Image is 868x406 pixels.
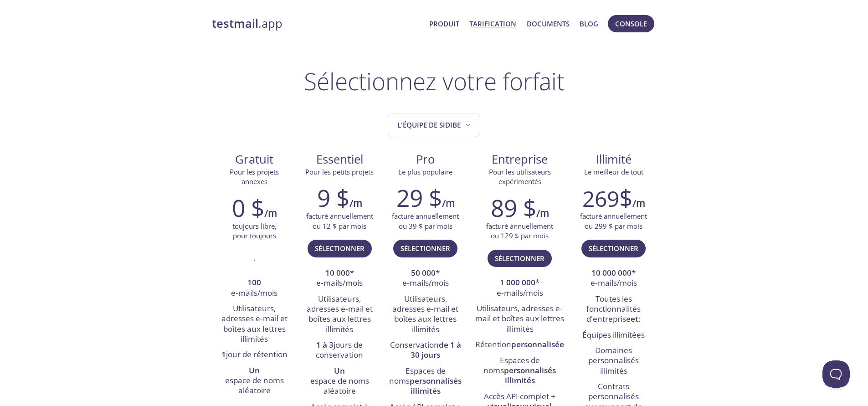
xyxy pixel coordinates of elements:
button: Sélectionner [308,240,372,257]
font: facturé annuellement [486,221,553,231]
font: facturé annuellement [392,211,459,221]
font: facturé annuellement [306,211,373,221]
font: 0 $ [232,192,264,224]
font: Accès API complet + [484,391,555,401]
font: Console [615,19,647,28]
a: Documents [527,18,570,30]
font: 50 000 [411,267,436,278]
font: Essentiel [316,151,363,167]
font: toujours libre, [232,221,277,231]
font: $ [619,182,632,214]
font: Équipes illimitées [582,329,645,340]
font: Espaces de noms [389,365,446,386]
font: pour toujours [233,231,276,240]
iframe: Aide Scout Beacon - Ouvrir [822,360,850,388]
font: Sélectionner [495,254,544,263]
font: Rétention [475,339,511,349]
font: Pour les utilisateurs expérimentés [489,167,551,186]
font: Illimité [596,151,632,167]
font: 1 à 3 [316,339,334,350]
font: Tarification [469,19,516,28]
font: Produit [429,19,459,28]
font: Utilisateurs, adresses e-mail et boîtes aux lettres illimités [392,293,458,334]
font: Le plus populaire [398,167,452,176]
font: Toutes les fonctionnalités d'entreprise [586,293,641,324]
a: Blog [580,18,598,30]
font: /m [442,196,455,210]
font: /m [349,196,362,210]
font: Blog [580,19,598,28]
font: Entreprise [492,151,548,167]
font: /m [264,206,277,220]
a: Tarification [469,18,516,30]
font: Sélectionner [315,244,365,253]
font: Domaines personnalisés illimités [588,345,639,376]
font: Sélectionnez votre forfait [304,65,565,97]
font: 10 000 000 [591,267,632,278]
button: Sélectionner [581,240,646,257]
font: ou 129 $ par mois [491,231,549,240]
font: Un [334,365,345,376]
font: e-mails/mois [316,278,363,288]
font: 269 [582,184,619,213]
font: Utilisateurs, adresses e-mail et boîtes aux lettres illimités [307,293,373,334]
font: espace de noms aléatoire [225,375,284,396]
font: /m [536,206,549,220]
a: testmail.app [212,16,422,31]
font: personnalisée [511,339,564,349]
font: de 1 à 30 jours [411,339,461,360]
font: Pour les petits projets [305,167,374,176]
font: et [631,313,638,324]
font: Espaces de noms [483,355,540,375]
font: 10 000 [325,267,350,278]
font: espace de noms aléatoire [310,375,369,396]
font: Conservation [390,339,439,350]
font: : [638,313,641,324]
font: Utilisateurs, adresses e-mail et boîtes aux lettres illimités [475,303,564,334]
font: 9 $ [317,182,349,214]
font: ou 12 $ par mois [313,221,366,231]
font: personnalisés illimités [504,365,556,385]
font: 89 $ [491,192,536,224]
font: jours de conservation [316,339,363,360]
font: facturé annuellement [580,211,647,221]
font: 1 [221,349,226,360]
font: Pour les projets annexes [230,167,279,186]
font: personnalisés illimités [410,375,462,396]
font: Documents [527,19,570,28]
font: Sélectionner [589,244,638,253]
font: Pro [416,151,435,167]
font: L'équipe de Sidibe [397,120,461,129]
font: Le meilleur de tout [584,167,643,176]
font: 29 $ [396,182,442,214]
font: e-mails/mois [231,288,277,298]
font: Sélectionner [401,244,450,253]
a: Produit [429,18,459,30]
font: Utilisateurs, adresses e-mail et boîtes aux lettres illimités [221,303,288,344]
font: 1 000 000 [500,277,535,288]
font: 100 [247,277,261,288]
button: Sélectionner [393,240,457,257]
font: Un [249,365,260,375]
button: Sélectionner [488,250,552,267]
font: e-mails/mois [497,288,543,298]
font: ou 39 $ par mois [399,221,452,231]
font: .app [258,15,282,31]
font: jour de rétention [226,349,288,360]
font: testmail [212,15,258,31]
font: e-mails/mois [402,278,449,288]
font: e-mails/mois [591,278,637,288]
font: ou 299 $ par mois [585,221,642,231]
font: /m [632,196,645,210]
button: Console [608,15,654,32]
font: Gratuit [235,151,273,167]
button: L'équipe de Sidibe [388,113,480,137]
